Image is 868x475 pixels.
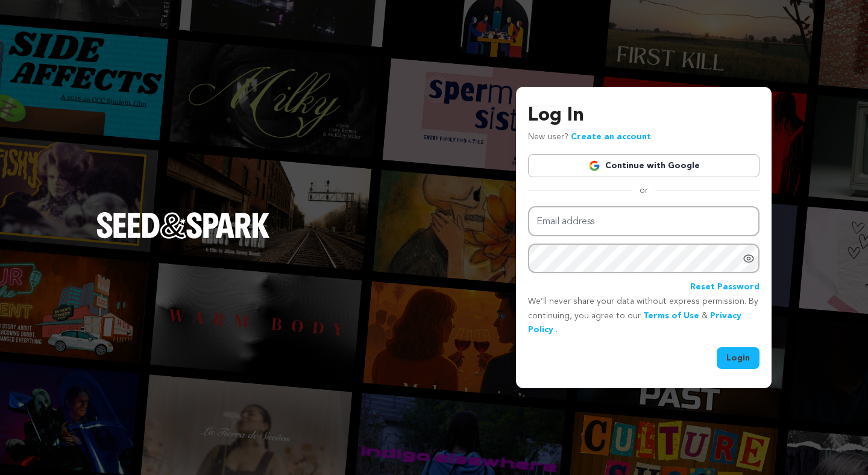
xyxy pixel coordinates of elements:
a: Show password as plain text. Warning: this will display your password on the screen. [743,253,755,265]
p: We’ll never share your data without express permission. By continuing, you agree to our & . [528,295,759,338]
p: New user? [528,130,651,145]
a: Reset Password [690,280,759,295]
a: Terms of Use [643,312,699,320]
input: Email address [528,206,759,237]
button: Login [717,347,759,369]
img: Google logo [588,160,600,172]
a: Continue with Google [528,154,759,177]
span: or [632,184,655,197]
h3: Log In [528,101,759,130]
a: Create an account [571,133,651,141]
img: Seed&Spark Logo [96,212,270,239]
a: Seed&Spark Homepage [96,212,270,263]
